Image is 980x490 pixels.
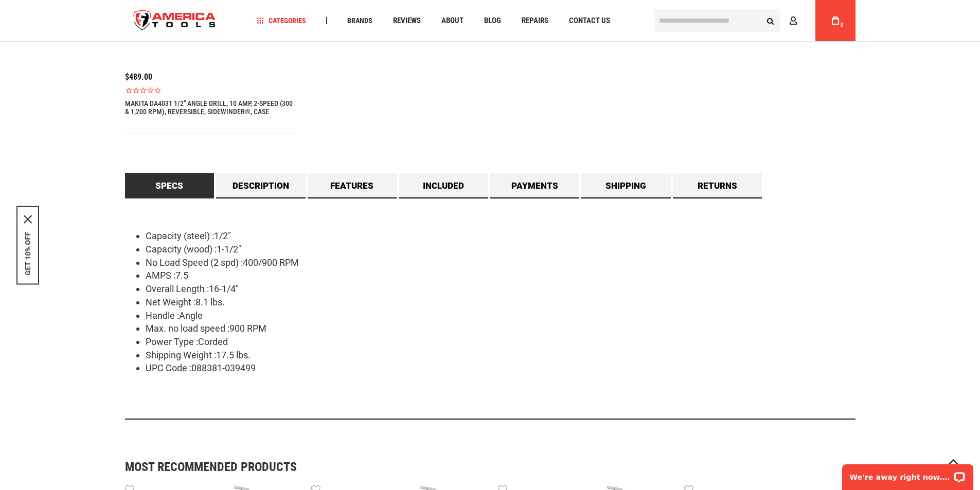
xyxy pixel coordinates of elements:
a: Specs [125,173,215,198]
li: Overall Length :16-1/4" [146,282,856,296]
span: $489.00 [125,72,152,82]
li: Capacity (wood) :1-1/2" [146,243,856,256]
a: Included [399,173,488,198]
a: store logo [125,2,225,40]
li: Capacity (steel) :1/2" [146,229,856,243]
span: 0 [841,22,844,28]
span: Repairs [522,17,548,25]
iframe: LiveChat chat widget [835,458,980,490]
a: Reviews [388,14,425,28]
button: GET 10% OFF [24,231,32,275]
a: Categories [252,14,311,28]
a: Repairs [517,14,553,28]
a: MAKITA DA4031 1/2" ANGLE DRILL, 10 AMP, 2-SPEED (300 & 1,200 RPM), REVERSIBLE, SIDEWINDER®, CASE [125,99,296,116]
a: Description [216,173,306,198]
span: Categories [257,17,306,24]
a: Shipping [581,173,671,198]
svg: close icon [24,215,32,223]
span: Reviews [393,17,421,25]
img: America Tools [125,2,225,40]
span: Rated 0.0 out of 5 stars 0 reviews [125,86,296,94]
a: Blog [479,14,506,28]
span: Brands [347,17,372,24]
a: About [437,14,468,28]
li: Shipping Weight :17.5 lbs. [146,349,856,362]
li: UPC Code :088381-039499 [146,361,856,375]
a: Returns [673,173,762,198]
button: Search [761,11,780,30]
strong: Most Recommended Products [125,461,819,473]
span: Blog [484,17,501,25]
a: Payments [490,173,580,198]
li: No Load Speed (2 spd) :400/900 RPM [146,256,856,269]
span: About [441,17,464,25]
li: Power Type :Corded [146,335,856,349]
button: Close [24,215,32,223]
a: Contact Us [564,14,615,28]
li: Net Weight :8.1 lbs. [146,296,856,309]
a: Brands [343,14,377,28]
li: Handle :Angle [146,309,856,322]
span: Contact Us [569,17,610,25]
li: Max. no load speed :900 RPM [146,322,856,335]
li: AMPS :7.5 [146,269,856,282]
